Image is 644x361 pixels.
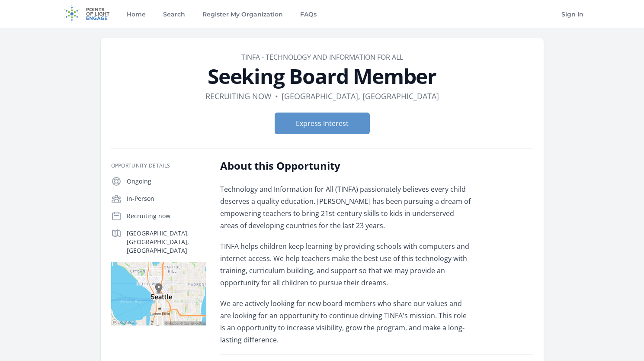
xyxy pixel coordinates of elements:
[111,162,206,169] h3: Opportunity Details
[111,262,206,326] img: Map
[241,52,403,62] a: TINFA - Technology and Information For All
[111,66,533,87] h1: Seeking Board Member
[282,90,439,102] dd: [GEOGRAPHIC_DATA], [GEOGRAPHIC_DATA]
[220,159,473,173] h2: About this Opportunity
[220,240,473,289] p: TINFA helps children keep learning by providing schools with computers and internet access. We he...
[127,177,206,186] p: Ongoing
[205,90,272,102] dd: Recruiting now
[127,212,206,220] p: Recruiting now
[220,297,473,346] p: We are actively looking for new board members who share our values and are looking for an opportu...
[275,90,278,102] div: •
[127,194,206,203] p: In-Person
[127,229,206,255] p: [GEOGRAPHIC_DATA], [GEOGRAPHIC_DATA], [GEOGRAPHIC_DATA]
[275,113,370,134] button: Express Interest
[220,183,473,232] p: Technology and Information for All (TINFA) passionately believes every child deserves a quality e...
